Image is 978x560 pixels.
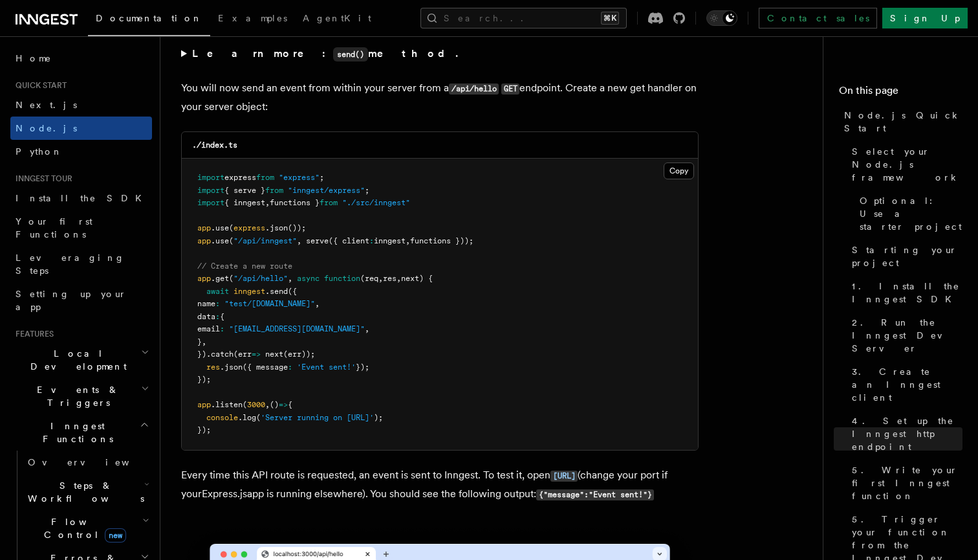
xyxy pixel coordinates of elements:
span: serve [306,236,329,245]
span: res [383,274,397,283]
span: => [252,350,261,359]
span: => [279,400,288,409]
span: .catch [206,350,234,359]
span: inngest [374,236,406,245]
span: : [369,236,374,245]
strong: Learn more: method. [192,47,461,60]
span: Examples [218,13,287,23]
span: Quick start [10,80,67,91]
span: .json [265,223,288,232]
span: express [224,173,256,182]
span: name [197,299,215,308]
button: Steps & Workflows [23,474,152,510]
span: { [220,312,224,321]
span: app [197,274,211,283]
span: .send [265,287,288,296]
span: from [256,173,274,182]
span: await [206,287,229,296]
span: "/api/hello" [234,274,288,283]
span: Documentation [96,13,202,23]
span: (req [360,274,378,283]
span: ( [256,413,261,422]
kbd: ⌘K [601,12,619,25]
span: "inngest/express" [288,186,365,195]
span: ( [243,400,247,409]
button: Events & Triggers [10,378,152,414]
code: ./index.ts [192,140,237,150]
span: .listen [211,400,243,409]
span: , [265,400,270,409]
span: { [288,400,292,409]
span: "test/[DOMAIN_NAME]" [224,299,315,308]
code: [URL] [550,471,578,482]
span: Setting up your app [16,289,127,312]
span: new [105,528,126,543]
span: Steps & Workflows [23,479,144,505]
span: { inngest [224,198,265,207]
span: Leveraging Steps [16,252,125,276]
h4: On this page [839,83,962,104]
span: ( [229,236,234,245]
a: Examples [210,4,295,35]
span: from [320,198,338,207]
span: 'Event sent!' [297,363,356,372]
span: (err [234,350,252,359]
span: (err)); [283,350,315,359]
a: Sign Up [882,8,968,28]
span: .use [211,223,229,232]
span: }); [356,363,369,372]
summary: Learn more:send()method. [181,45,699,63]
span: , [288,274,292,283]
span: app [197,236,211,245]
span: Local Development [10,347,141,373]
span: app [197,223,211,232]
span: } [197,337,202,346]
span: ({ message [243,363,288,372]
span: Flow Control [23,515,142,541]
span: functions })); [410,236,473,245]
span: express [234,223,265,232]
span: Inngest Functions [10,420,140,445]
span: Events & Triggers [10,383,141,409]
span: Node.js [16,123,77,133]
span: import [197,198,224,207]
a: Install the SDK [10,186,152,210]
span: Node.js Quick Start [844,109,962,135]
span: , [397,274,401,283]
p: Every time this API route is requested, an event is sent to Inngest. To test it, open (change you... [181,466,699,504]
span: next [265,350,283,359]
a: Leveraging Steps [10,246,152,282]
span: AgentKit [303,13,371,23]
p: You will now send an event from within your server from a endpoint. Create a new get handler on y... [181,79,699,116]
span: Python [16,146,63,157]
span: .get [211,274,229,283]
button: Inngest Functions [10,414,152,451]
span: Next.js [16,100,77,110]
span: ; [365,186,369,195]
span: () [270,400,279,409]
span: ; [320,173,324,182]
span: ()); [288,223,306,232]
span: // Create a new route [197,262,292,271]
span: 3000 [247,400,265,409]
code: send() [333,47,368,62]
code: {"message":"Event sent!"} [536,489,654,500]
a: Optional: Use a starter project [854,189,962,238]
a: Setting up your app [10,282,152,319]
span: app [197,400,211,409]
span: Starting your project [852,243,962,269]
a: Documentation [88,4,210,36]
button: Search...⌘K [420,8,627,28]
span: , [265,198,270,207]
a: 3. Create an Inngest client [847,360,962,409]
span: next) { [401,274,433,283]
a: Your first Functions [10,210,152,246]
span: res [206,363,220,372]
span: email [197,324,220,333]
a: Python [10,140,152,163]
span: 3. Create an Inngest client [852,365,962,404]
span: ({ client [329,236,369,245]
span: : [220,324,224,333]
span: console [206,413,238,422]
a: 5. Write your first Inngest function [847,458,962,508]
